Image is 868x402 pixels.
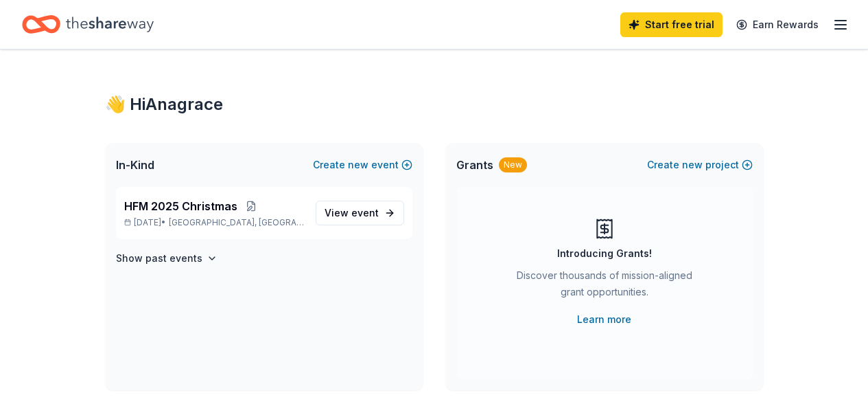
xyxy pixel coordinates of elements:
[620,12,723,37] a: Start free trial
[351,207,379,219] span: event
[105,93,764,115] div: 👋 Hi Anagrace
[169,217,304,228] span: [GEOGRAPHIC_DATA], [GEOGRAPHIC_DATA]
[511,267,698,306] div: Discover thousands of mission-aligned grant opportunities.
[456,157,493,173] span: Grants
[557,245,652,262] div: Introducing Grants!
[124,217,305,228] p: [DATE] •
[316,201,404,225] a: View event
[325,205,379,221] span: View
[728,12,827,37] a: Earn Rewards
[577,311,631,328] a: Learn more
[647,157,753,173] button: Createnewproject
[22,8,154,41] a: Home
[313,157,412,173] button: Createnewevent
[116,250,218,267] button: Show past events
[124,198,237,214] span: HFM 2025 Christmas
[499,157,527,172] div: New
[348,157,368,173] span: new
[682,157,703,173] span: new
[116,250,202,267] h4: Show past events
[116,157,154,173] span: In-Kind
